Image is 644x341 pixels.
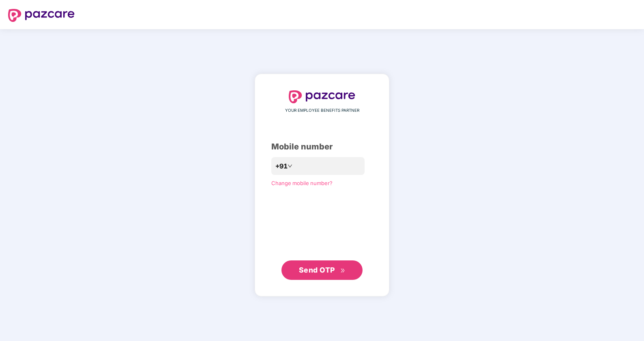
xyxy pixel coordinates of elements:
[288,164,292,168] span: down
[289,90,355,103] img: logo
[271,180,333,186] a: Change mobile number?
[271,141,373,153] div: Mobile number
[8,9,75,22] img: logo
[285,107,359,114] span: YOUR EMPLOYEE BENEFITS PARTNER
[340,268,346,273] span: double-right
[281,260,363,280] button: Send OTPdouble-right
[275,161,288,171] span: +91
[299,266,335,274] span: Send OTP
